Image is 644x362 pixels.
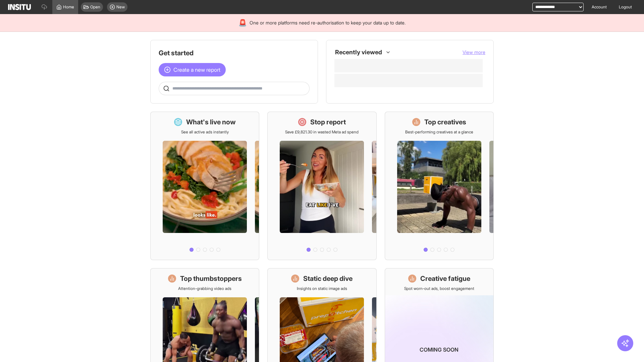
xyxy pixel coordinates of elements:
[424,117,466,127] h1: Top creatives
[8,4,31,10] img: Logo
[173,66,220,74] span: Create a new report
[178,286,231,291] p: Attention-grabbing video ads
[116,4,125,10] span: New
[310,117,346,127] h1: Stop report
[267,112,376,260] a: Stop reportSave £9,821.30 in wasted Meta ad spend
[463,49,485,55] span: View more
[159,48,310,58] h1: Get started
[180,274,242,283] h1: Top thumbstoppers
[186,117,236,127] h1: What's live now
[63,4,74,10] span: Home
[159,63,226,76] button: Create a new report
[250,19,406,26] span: One or more platforms need re-authorisation to keep your data up to date.
[285,129,359,135] p: Save £9,821.30 in wasted Meta ad spend
[238,18,247,27] div: 🚨
[90,4,100,10] span: Open
[303,274,353,283] h1: Static deep dive
[297,286,347,291] p: Insights on static image ads
[405,129,473,135] p: Best-performing creatives at a glance
[385,112,494,260] a: Top creativesBest-performing creatives at a glance
[463,49,485,56] button: View more
[150,112,259,260] a: What's live nowSee all active ads instantly
[181,129,229,135] p: See all active ads instantly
